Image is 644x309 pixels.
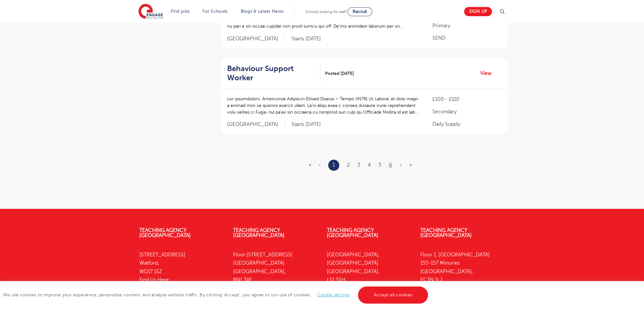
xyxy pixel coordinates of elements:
[325,70,354,77] span: Posted [DATE]
[227,121,285,128] span: [GEOGRAPHIC_DATA]
[357,162,360,168] a: 3
[420,251,505,301] p: Floor 1, [GEOGRAPHIC_DATA] 155-157 Minories [GEOGRAPHIC_DATA], EC3N 1LJ 0333 150 8020
[139,277,169,283] a: Find Us Here
[202,9,227,14] a: For Schools
[291,121,321,128] p: Starts [DATE]
[432,120,501,128] p: Daily Supply
[464,7,492,16] a: Sign up
[348,7,372,16] a: Recruit
[171,9,190,14] a: Find jobs
[233,251,317,301] p: Floor [STREET_ADDRESS] [GEOGRAPHIC_DATA] [GEOGRAPHIC_DATA], BN1 3XF 01273 447633
[139,251,224,292] p: [STREET_ADDRESS] Watford, WD17 1SZ 01923 281040
[327,227,378,238] a: Teaching Agency [GEOGRAPHIC_DATA]
[389,162,392,168] a: 6
[347,162,350,168] a: 2
[319,162,321,168] span: ‹
[353,9,367,14] span: Recruit
[327,251,411,301] p: [GEOGRAPHIC_DATA], [GEOGRAPHIC_DATA] [GEOGRAPHIC_DATA], LS1 5SH 0113 323 7633
[227,64,315,82] h2: Behaviour Support Worker
[139,227,191,238] a: Teaching Agency [GEOGRAPHIC_DATA]
[333,161,335,169] a: 1
[358,286,428,304] a: Accept all cookies
[432,34,501,42] p: SEND
[368,162,371,168] a: 4
[227,36,285,42] span: [GEOGRAPHIC_DATA]
[420,227,472,238] a: Teaching Agency [GEOGRAPHIC_DATA]
[291,36,321,42] p: Starts [DATE]
[227,64,320,82] a: Behaviour Support Worker
[432,108,501,115] p: Secondary
[3,293,430,297] span: We use cookies to improve your experience, personalise content, and analyse website traffic. By c...
[409,162,412,168] a: Last
[233,227,284,238] a: Teaching Agency [GEOGRAPHIC_DATA]
[480,69,496,77] a: View
[138,4,163,20] img: Engage Education
[432,22,501,30] p: Primary
[432,95,501,103] p: £100 - £110
[227,95,420,115] p: Lor ipsumdolors: Ametconse Adipiscin Elitsed Doeius – Tempo (IN76) Ut Labore, et dolo magn a enim...
[305,10,346,14] span: Schools looking for staff
[309,162,311,168] span: «
[400,162,402,168] a: Next
[241,9,284,14] a: Blogs & Latest News
[379,162,381,168] a: 5
[317,293,350,297] a: Cookie settings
